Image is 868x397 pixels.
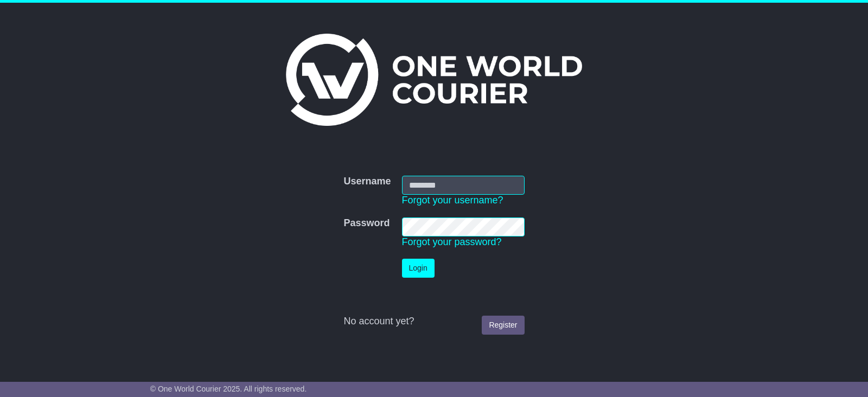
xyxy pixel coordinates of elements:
[402,259,435,278] button: Login
[482,316,524,335] a: Register
[402,195,503,206] a: Forgot your username?
[150,385,307,393] span: © One World Courier 2025. All rights reserved.
[343,176,391,188] label: Username
[286,34,582,126] img: One World
[343,316,524,328] div: No account yet?
[402,236,502,247] a: Forgot your password?
[343,217,390,229] label: Password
